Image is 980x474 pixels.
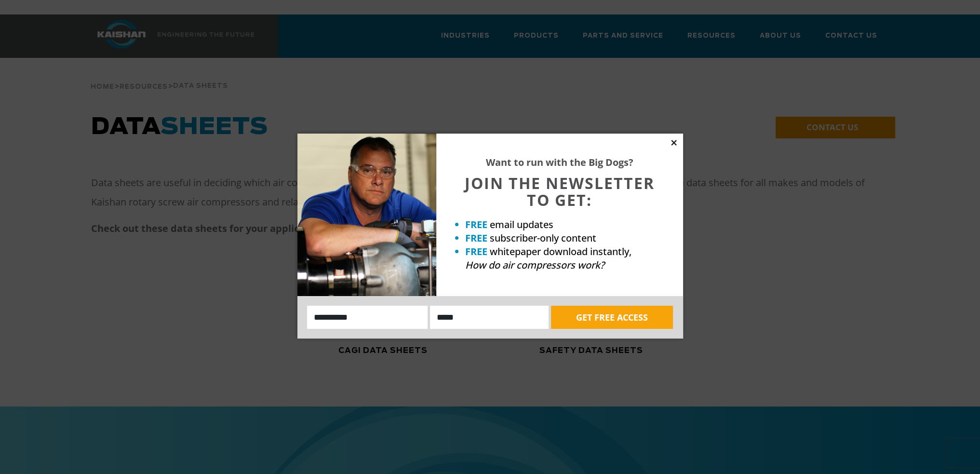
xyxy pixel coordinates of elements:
strong: FREE [465,231,487,244]
strong: FREE [465,218,487,231]
strong: Want to run with the Big Dogs? [486,156,633,169]
input: Email [430,306,549,329]
span: email updates [490,218,553,231]
em: How do air compressors work? [465,258,604,271]
span: whitepaper download instantly, [490,245,631,258]
span: JOIN THE NEWSLETTER TO GET: [465,173,655,210]
button: Close [670,138,678,147]
span: subscriber-only content [490,231,596,244]
input: Name: [307,306,428,329]
button: GET FREE ACCESS [551,306,673,329]
strong: FREE [465,245,487,258]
